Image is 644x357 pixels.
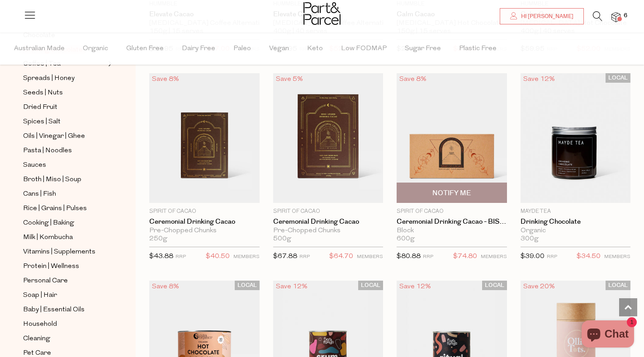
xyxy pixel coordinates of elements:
img: Part&Parcel [303,2,341,25]
span: $67.88 [273,253,297,260]
a: Dried Fruit [23,102,105,113]
a: Drinking Chocolate [521,218,631,226]
span: LOCAL [606,73,630,83]
span: Australian Made [14,33,65,65]
span: LOCAL [606,281,630,290]
inbox-online-store-chat: Shopify online store chat [579,320,637,350]
small: MEMBERS [357,254,383,259]
a: Spices | Salt [23,116,105,127]
span: Dried Fruit [23,102,57,113]
p: Spirit of Cacao [397,207,507,216]
a: Oils | Vinegar | Ghee [23,131,105,142]
small: RRP [175,254,186,259]
small: MEMBERS [233,254,260,259]
a: Ceremonial Drinking Cacao [273,218,384,226]
a: Soap | Hair [23,290,105,301]
span: Paleo [233,33,251,65]
small: RRP [547,254,557,259]
small: MEMBERS [481,254,507,259]
a: Baby | Essential Oils [23,304,105,315]
span: Rice | Grains | Pulses [23,203,87,214]
span: Baby | Essential Oils [23,305,85,315]
span: Protein | Wellness [23,261,79,272]
a: Ceremonial Drinking Cacao - BIS EARLY SEPT [397,218,507,226]
span: $74.80 [453,251,477,263]
a: Rice | Grains | Pulses [23,203,105,214]
span: Pasta | Noodles [23,146,72,156]
span: Cooking | Baking [23,218,74,229]
span: Milk | Kombucha [23,232,73,243]
a: Hi [PERSON_NAME] [500,8,584,24]
a: Milk | Kombucha [23,232,105,243]
button: Notify Me [397,183,507,203]
span: $34.50 [577,251,601,263]
span: Vitamins | Supplements [23,247,95,258]
span: Oils | Vinegar | Ghee [23,131,85,142]
span: $64.70 [329,251,353,263]
div: Save 12% [273,281,310,293]
span: Vegan [269,33,289,65]
span: Dairy Free [182,33,215,65]
div: Save 12% [521,73,558,85]
span: $40.50 [206,251,230,263]
span: Seeds | Nuts [23,88,63,99]
small: MEMBERS [604,254,630,259]
small: RRP [423,254,433,259]
img: Ceremonial Drinking Cacao [273,73,384,202]
div: Save 12% [397,281,434,293]
p: Mayde Tea [521,207,631,216]
a: Broth | Miso | Soup [23,174,105,185]
p: Spirit of Cacao [149,207,260,216]
a: Household [23,319,105,330]
a: Seeds | Nuts [23,87,105,99]
a: Protein | Wellness [23,261,105,272]
span: 300g [521,235,539,243]
span: Household [23,319,57,330]
a: Spreads | Honey [23,73,105,84]
a: Cans | Fish [23,188,105,200]
span: Spices | Salt [23,117,61,127]
span: Personal Care [23,276,68,287]
div: Save 8% [149,73,182,85]
span: LOCAL [358,281,383,290]
span: $80.88 [397,253,421,260]
span: 250g [149,235,167,243]
div: Pre-Chopped Chunks [149,227,260,235]
small: RRP [299,254,310,259]
span: LOCAL [235,281,260,290]
span: 600g [397,235,415,243]
span: Hi [PERSON_NAME] [519,13,573,20]
span: $43.88 [149,253,173,260]
span: Plastic Free [459,33,497,65]
a: 6 [611,12,620,22]
a: Pasta | Noodles [23,145,105,156]
span: Cans | Fish [23,189,56,200]
div: Pre-Chopped Chunks [273,227,384,235]
div: Save 20% [521,281,558,293]
span: Broth | Miso | Soup [23,174,81,185]
span: 500g [273,235,291,243]
a: Cooking | Baking [23,217,105,229]
span: LOCAL [482,281,507,290]
img: Ceremonial Drinking Cacao [149,73,260,202]
span: Cleaning [23,334,50,344]
div: Block [397,227,507,235]
p: Spirit of Cacao [273,207,384,216]
span: $39.00 [521,253,545,260]
img: Ceremonial Drinking Cacao - BIS EARLY SEPT [397,73,507,202]
span: Sauces [23,160,46,171]
span: Soap | Hair [23,290,57,301]
div: Organic [521,227,631,235]
span: Organic [83,33,108,65]
a: Vitamins | Supplements [23,246,105,258]
span: Gluten Free [126,33,164,65]
a: Personal Care [23,275,105,287]
a: Cleaning [23,333,105,344]
span: Sugar Free [405,33,441,65]
div: Save 8% [397,73,429,85]
span: Keto [307,33,323,65]
div: Save 8% [149,281,182,293]
a: Ceremonial Drinking Cacao [149,218,260,226]
div: Save 5% [273,73,306,85]
span: Low FODMAP [341,33,387,65]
